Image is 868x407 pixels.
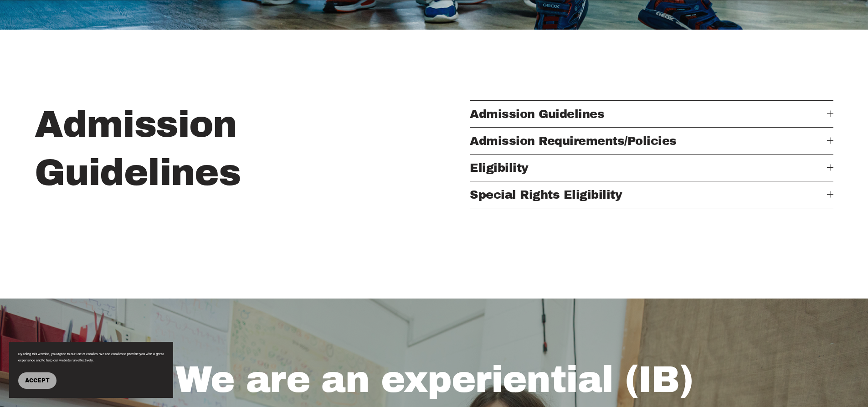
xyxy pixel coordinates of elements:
p: By using this website, you agree to our use of cookies. We use cookies to provide you with a grea... [18,351,164,363]
span: Special Rights Eligibility [470,188,827,201]
span: Admission Requirements/Policies [470,134,827,147]
button: Admission Requirements/Policies [470,128,833,154]
span: Accept [25,377,50,384]
button: Special Rights Eligibility [470,181,833,208]
button: Accept [18,372,56,389]
section: Cookie banner [9,342,173,398]
button: Admission Guidelines [470,101,833,127]
button: Eligibility [470,155,833,181]
span: Eligibility [470,161,827,174]
span: Admission Guidelines [470,108,827,120]
h2: Admission Guidelines [35,100,398,197]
